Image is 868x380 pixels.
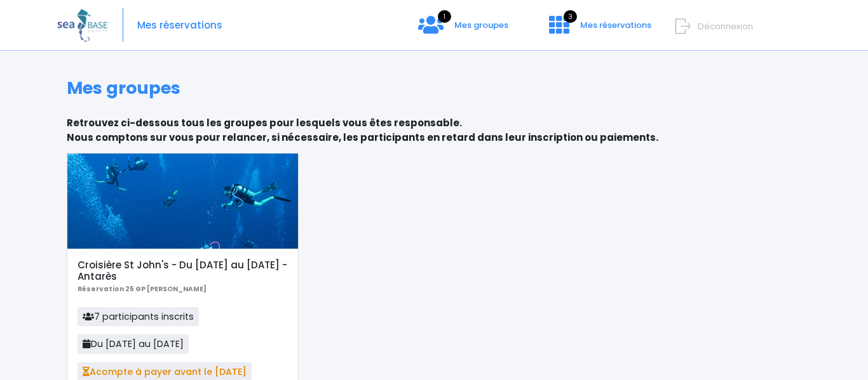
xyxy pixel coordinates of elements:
h1: Mes groupes [67,78,801,98]
span: Mes groupes [454,19,508,31]
span: 3 [564,10,577,23]
h5: Croisière St John's - Du [DATE] au [DATE] - Antarès [78,259,288,282]
span: 1 [438,10,451,23]
a: 1 Mes groupes [408,23,519,36]
p: Retrouvez ci-dessous tous les groupes pour lesquels vous êtes responsable. Nous comptons sur vous... [67,116,801,145]
span: Déconnexion [698,20,753,32]
span: Mes réservations [580,19,651,31]
span: 7 participants inscrits [78,307,199,326]
span: Du [DATE] au [DATE] [78,334,189,353]
a: 3 Mes réservations [539,23,659,36]
b: Réservation 25 GP [PERSON_NAME] [78,284,207,294]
